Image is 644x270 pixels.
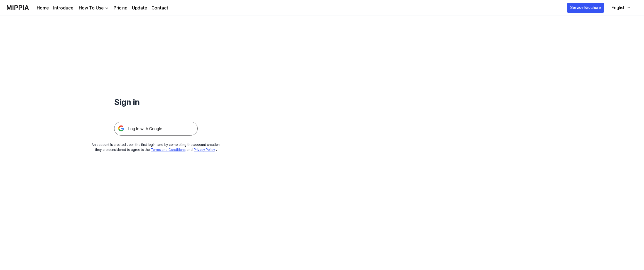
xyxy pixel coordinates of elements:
[114,5,128,11] a: Pricing
[194,148,215,152] a: Privacy Policy
[114,122,198,136] img: 구글 로그인 버튼
[37,5,49,11] a: Home
[610,4,627,11] div: English
[78,5,109,11] button: How To Use
[151,5,168,11] a: Contact
[132,5,147,11] a: Update
[105,6,109,10] img: down
[53,5,73,11] a: Introduce
[92,142,221,152] div: An account is created upon the first login, and by completing the account creation, they are cons...
[114,96,198,108] h1: Sign in
[567,3,604,13] button: Service Brochure
[78,5,105,11] div: How To Use
[607,2,635,13] button: English
[151,148,185,152] a: Terms and Conditions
